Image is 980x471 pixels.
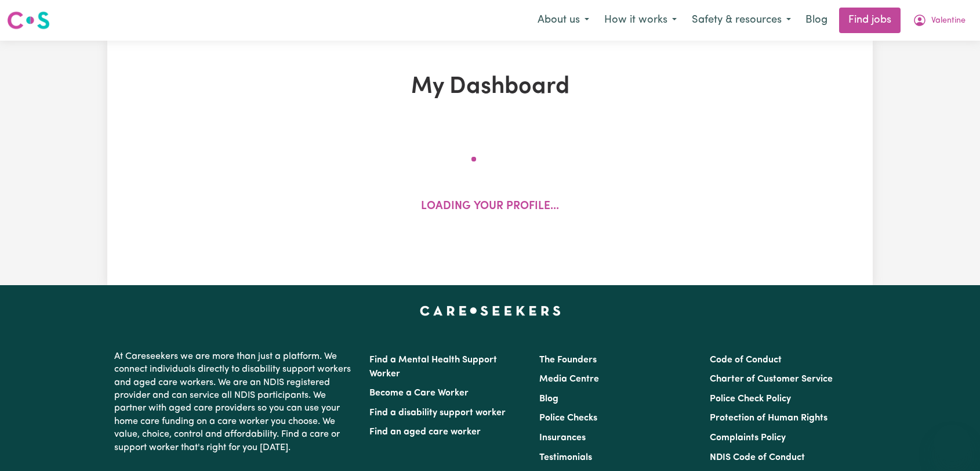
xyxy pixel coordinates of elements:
button: About us [530,8,597,33]
button: Safety & resources [684,8,798,33]
a: Find a Mental Health Support Worker [369,355,497,379]
a: Insurances [539,433,586,443]
a: Complaints Policy [710,433,786,443]
a: Careseekers home page [420,306,561,315]
a: Find an aged care worker [369,427,481,437]
button: My Account [905,8,973,33]
a: Blog [798,8,834,33]
a: Protection of Human Rights [710,414,827,423]
a: NDIS Code of Conduct [710,453,805,462]
a: Become a Care Worker [369,389,469,398]
a: Police Checks [539,414,597,423]
h1: My Dashboard [242,73,738,101]
p: Loading your profile... [421,199,559,215]
a: Police Check Policy [710,394,791,404]
a: Find a disability support worker [369,408,506,418]
p: At Careseekers we are more than just a platform. We connect individuals directly to disability su... [114,346,355,459]
iframe: Button to launch messaging window [934,425,971,462]
span: Valentine [931,15,966,27]
a: Media Centre [539,375,599,384]
img: Careseekers logo [7,10,50,31]
a: The Founders [539,355,597,365]
a: Code of Conduct [710,355,782,365]
a: Find jobs [839,8,901,33]
a: Charter of Customer Service [710,375,833,384]
a: Blog [539,394,558,404]
button: How it works [597,8,684,33]
a: Testimonials [539,453,592,462]
a: Careseekers logo [7,7,50,34]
